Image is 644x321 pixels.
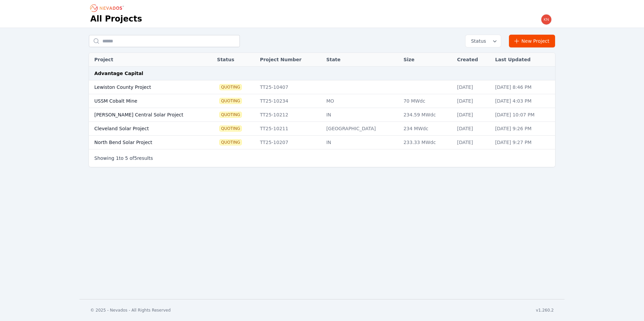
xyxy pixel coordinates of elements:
[536,308,554,313] div: v1.260.2
[94,155,153,162] p: Showing to of results
[89,80,555,94] tr: Lewiston County ProjectQuotingTT25-10407[DATE][DATE] 8:46 PM
[89,53,204,67] th: Project
[492,53,555,67] th: Last Updated
[454,94,492,108] td: [DATE]
[400,108,454,122] td: 234.59 MWdc
[492,108,555,122] td: [DATE] 10:07 PM
[323,108,400,122] td: IN
[257,122,323,136] td: TT25-10211
[323,53,400,67] th: State
[116,155,119,161] span: 1
[90,3,126,13] nav: Breadcrumb
[323,94,400,108] td: MO
[323,136,400,149] td: IN
[454,80,492,94] td: [DATE]
[220,112,241,117] span: Quoting
[89,136,555,149] tr: North Bend Solar ProjectQuotingTT25-10207IN233.33 MWdc[DATE][DATE] 9:27 PM
[492,136,555,149] td: [DATE] 9:27 PM
[492,122,555,136] td: [DATE] 9:26 PM
[89,108,204,122] td: [PERSON_NAME] Central Solar Project
[89,122,204,136] td: Cleveland Solar Project
[89,136,204,149] td: North Bend Solar Project
[89,80,204,94] td: Lewiston County Project
[257,94,323,108] td: TT25-10234
[89,94,555,108] tr: USSM Cobalt MineQuotingTT25-10234MO70 MWdc[DATE][DATE] 4:03 PM
[257,136,323,149] td: TT25-10207
[89,94,204,108] td: USSM Cobalt Mine
[257,108,323,122] td: TT25-10212
[90,13,142,24] h1: All Projects
[214,53,256,67] th: Status
[492,80,555,94] td: [DATE] 8:46 PM
[125,155,128,161] span: 5
[509,35,555,47] a: New Project
[400,136,454,149] td: 233.33 MWdc
[323,122,400,136] td: [GEOGRAPHIC_DATA]
[90,308,171,313] div: © 2025 - Nevados - All Rights Reserved
[400,94,454,108] td: 70 MWdc
[89,67,555,80] td: Advantage Capital
[220,140,241,145] span: Quoting
[454,108,492,122] td: [DATE]
[89,122,555,136] tr: Cleveland Solar ProjectQuotingTT25-10211[GEOGRAPHIC_DATA]234 MWdc[DATE][DATE] 9:26 PM
[257,53,323,67] th: Project Number
[257,80,323,94] td: TT25-10407
[89,108,555,122] tr: [PERSON_NAME] Central Solar ProjectQuotingTT25-10212IN234.59 MWdc[DATE][DATE] 10:07 PM
[541,14,552,25] img: knath@advantagerenew.com
[465,35,501,47] button: Status
[400,53,454,67] th: Size
[492,94,555,108] td: [DATE] 4:03 PM
[454,53,492,67] th: Created
[220,98,241,104] span: Quoting
[134,155,137,161] span: 5
[468,38,486,44] span: Status
[220,126,241,131] span: Quoting
[454,122,492,136] td: [DATE]
[220,84,241,90] span: Quoting
[400,122,454,136] td: 234 MWdc
[454,136,492,149] td: [DATE]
